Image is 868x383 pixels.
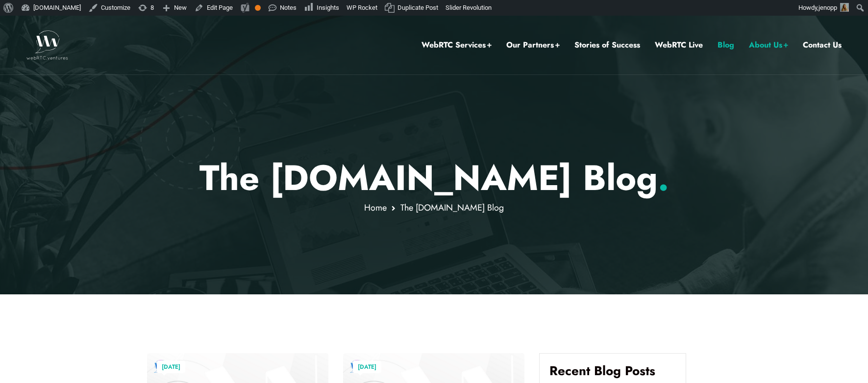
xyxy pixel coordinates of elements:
a: WebRTC Live [655,39,703,51]
a: Blog [718,39,734,51]
img: WebRTC.ventures [26,30,68,60]
a: [DATE] [157,360,185,373]
a: WebRTC Services [422,39,492,51]
a: [DATE] [353,360,381,373]
span: The [DOMAIN_NAME] Blog [400,201,504,214]
div: OK [255,5,261,11]
span: jenopp [818,4,837,11]
a: Stories of Success [574,39,640,51]
a: Home [364,201,387,214]
h1: The [DOMAIN_NAME] Blog [147,157,721,199]
a: Our Partners [506,39,560,51]
a: Contact Us [803,39,842,51]
span: Slider Revolution [446,4,492,11]
a: About Us [749,39,788,51]
span: . [658,152,669,203]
